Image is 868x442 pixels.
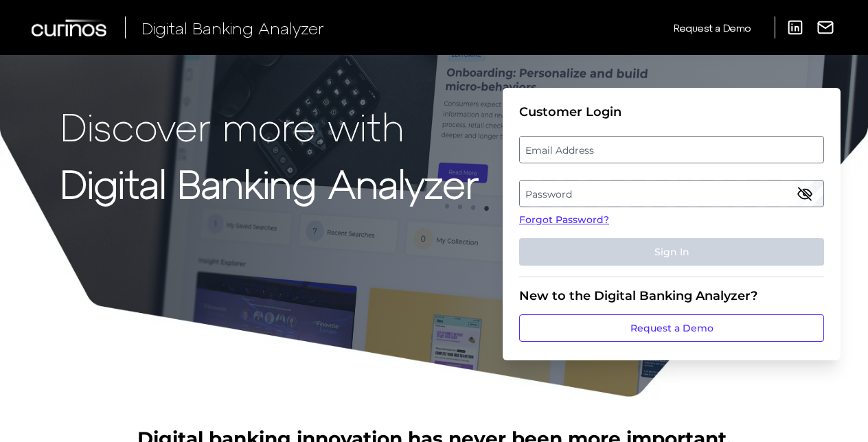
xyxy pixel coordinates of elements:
label: Email Address [520,137,823,162]
strong: Digital Banking Analyzer [60,160,479,206]
div: Customer Login [519,104,824,119]
button: Sign In [519,238,824,266]
label: Password [520,181,823,206]
div: New to the Digital Banking Analyzer? [519,288,824,303]
a: Request a Demo [674,16,751,39]
a: Request a Demo [519,314,824,342]
a: Forgot Password? [519,213,824,227]
p: Discover more with [60,104,479,148]
span: Request a Demo [674,22,751,34]
img: Curinos [32,19,108,36]
span: Digital Banking Analyzer [141,18,324,38]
